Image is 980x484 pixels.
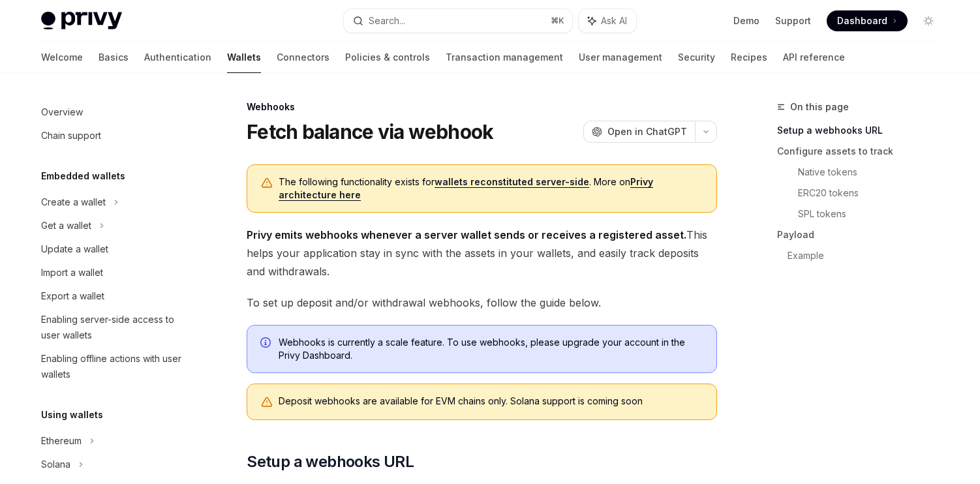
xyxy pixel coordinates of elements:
[260,396,273,409] svg: Warning
[790,99,849,115] span: On this page
[41,312,190,343] div: Enabling server-side access to user wallets
[41,433,82,449] div: Ethereum
[41,407,103,423] h5: Using wallets
[41,265,103,280] div: Import a wallet
[41,12,122,30] img: light logo
[41,351,190,382] div: Enabling offline actions with user wallets
[775,14,811,27] a: Support
[144,42,211,73] a: Authentication
[607,125,687,138] span: Open in ChatGPT
[918,10,939,31] button: Toggle dark mode
[247,120,493,144] h1: Fetch balance via webhook
[551,16,564,26] span: ⌘ K
[41,168,125,184] h5: Embedded wallets
[798,204,949,224] a: SPL tokens
[31,261,198,284] a: Import a wallet
[579,42,662,73] a: User management
[279,336,703,362] span: Webhooks is currently a scale feature. To use webhooks, please upgrade your account in the Privy ...
[837,14,887,27] span: Dashboard
[41,194,106,210] div: Create a wallet
[279,175,703,202] span: The following functionality exists for . More on
[41,128,101,144] div: Chain support
[798,162,949,183] a: Native tokens
[31,237,198,261] a: Update a wallet
[788,245,949,266] a: Example
[247,226,717,280] span: This helps your application stay in sync with the assets in your wallets, and easily track deposi...
[247,451,414,472] span: Setup a webhooks URL
[41,288,104,304] div: Export a wallet
[31,347,198,386] a: Enabling offline actions with user wallets
[369,13,405,29] div: Search...
[31,284,198,308] a: Export a wallet
[31,308,198,347] a: Enabling server-side access to user wallets
[344,9,572,33] button: Search...⌘K
[678,42,715,73] a: Security
[260,337,273,350] svg: Info
[731,42,767,73] a: Recipes
[733,14,759,27] a: Demo
[798,183,949,204] a: ERC20 tokens
[827,10,908,31] a: Dashboard
[279,395,703,409] div: Deposit webhooks are available for EVM chains only. Solana support is coming soon
[579,9,636,33] button: Ask AI
[260,177,273,190] svg: Warning
[247,100,717,113] div: Webhooks
[41,457,70,472] div: Solana
[41,104,83,120] div: Overview
[783,42,845,73] a: API reference
[41,42,83,73] a: Welcome
[247,228,686,241] strong: Privy emits webhooks whenever a server wallet sends or receives a registered asset.
[247,294,717,312] span: To set up deposit and/or withdrawal webhooks, follow the guide below.
[446,42,563,73] a: Transaction management
[41,218,91,234] div: Get a wallet
[777,141,949,162] a: Configure assets to track
[41,241,108,257] div: Update a wallet
[435,176,589,188] a: wallets reconstituted server-side
[31,100,198,124] a: Overview
[777,120,949,141] a: Setup a webhooks URL
[601,14,627,27] span: Ask AI
[777,224,949,245] a: Payload
[277,42,329,73] a: Connectors
[345,42,430,73] a: Policies & controls
[583,121,695,143] button: Open in ChatGPT
[31,124,198,147] a: Chain support
[99,42,129,73] a: Basics
[227,42,261,73] a: Wallets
